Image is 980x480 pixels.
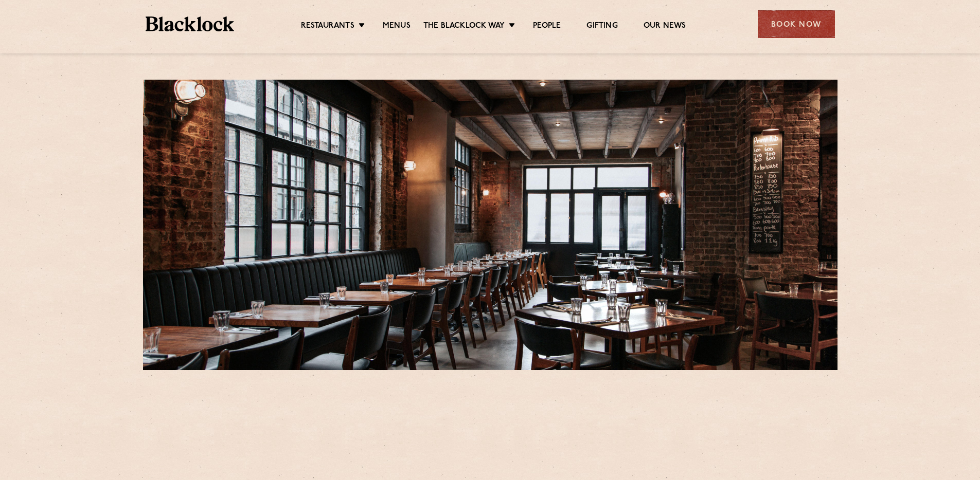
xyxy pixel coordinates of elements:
[146,16,235,31] img: BL_Textured_Logo-footer-cropped.svg
[758,10,835,38] div: Book Now
[301,21,354,32] a: Restaurants
[644,21,686,32] a: Our News
[533,21,561,32] a: People
[586,21,617,32] a: Gifting
[383,21,411,32] a: Menus
[423,21,505,32] a: The Blacklock Way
